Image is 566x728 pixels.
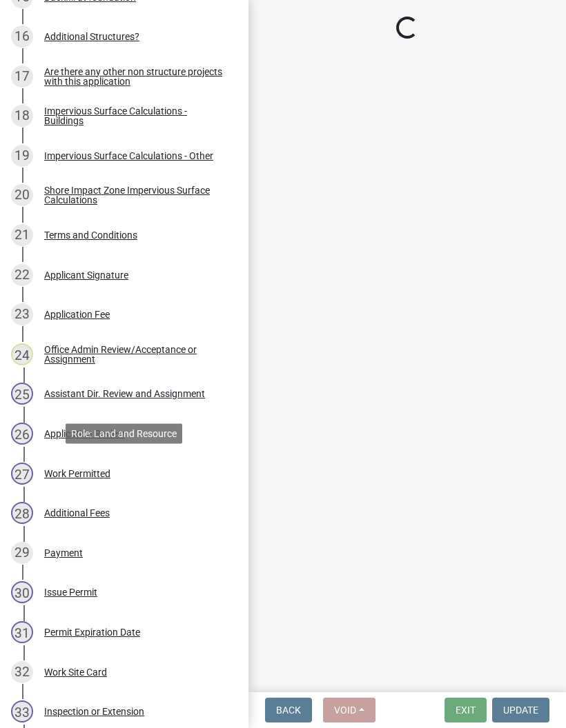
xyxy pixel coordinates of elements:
div: Work Permitted [44,469,110,478]
div: 23 [11,303,33,325]
div: 20 [11,184,33,206]
button: Update [492,698,549,722]
div: Issue Permit [44,587,97,597]
div: 22 [11,264,33,286]
button: Back [265,698,312,722]
div: Work Site Card [44,667,107,677]
button: Exit [445,698,487,722]
span: Void [334,705,356,716]
span: Back [276,705,301,716]
div: Impervious Surface Calculations - Buildings [44,106,226,125]
span: Update [503,705,538,716]
div: 27 [11,463,33,485]
div: Additional Fees [44,508,110,518]
div: 16 [11,26,33,48]
div: 21 [11,224,33,246]
div: Assistant Dir. Review and Assignment [44,389,205,398]
div: Are there any other non structure projects with this application [44,67,226,86]
div: Payment [44,548,83,558]
div: Permit Expiration Date [44,627,140,637]
div: 30 [11,581,33,603]
div: 33 [11,700,33,722]
div: 25 [11,383,33,405]
div: Office Admin Review/Acceptance or Assignment [44,345,226,364]
div: Application Fee [44,310,110,319]
div: Additional Structures? [44,32,139,41]
div: Terms and Conditions [44,230,137,240]
div: 26 [11,423,33,445]
div: 17 [11,65,33,88]
div: 24 [11,343,33,365]
button: Void [323,698,375,722]
div: 19 [11,145,33,167]
div: Inspection or Extension [44,707,144,716]
div: 18 [11,105,33,127]
div: Role: Land and Resource [66,423,182,443]
div: 28 [11,502,33,524]
div: Applicant Signature [44,270,128,280]
div: 32 [11,661,33,683]
div: Application Review [44,429,125,438]
div: 29 [11,542,33,564]
div: 31 [11,621,33,643]
div: Impervious Surface Calculations - Other [44,151,213,161]
div: Shore Impact Zone Impervious Surface Calculations [44,185,226,205]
